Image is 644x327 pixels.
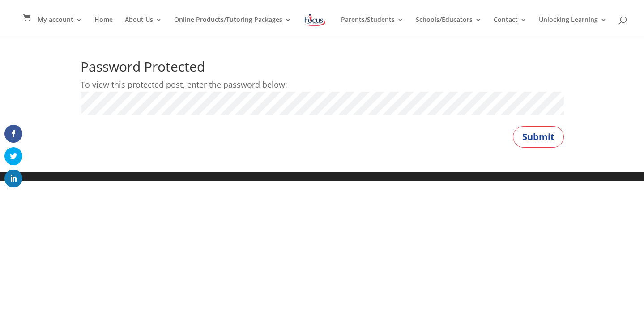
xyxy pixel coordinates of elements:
[125,17,162,38] a: About Us
[513,126,564,148] button: Submit
[416,17,482,38] a: Schools/Educators
[494,17,527,38] a: Contact
[81,60,564,78] h1: Password Protected
[341,17,404,38] a: Parents/Students
[539,17,607,38] a: Unlocking Learning
[38,17,82,38] a: My account
[81,78,564,92] p: To view this protected post, enter the password below:
[174,17,291,38] a: Online Products/Tutoring Packages
[94,17,113,38] a: Home
[303,12,327,28] img: Focus on Learning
